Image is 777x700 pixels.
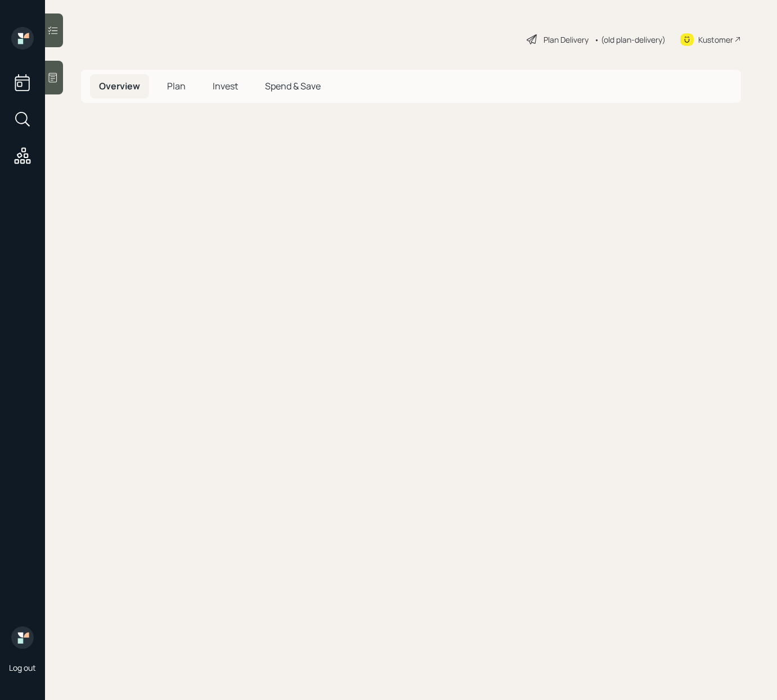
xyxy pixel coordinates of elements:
span: Invest [213,80,238,92]
span: Plan [167,80,186,92]
span: Overview [99,80,140,92]
div: Log out [9,662,36,673]
span: Spend & Save [265,80,321,92]
div: Kustomer [698,34,733,46]
img: retirable_logo.png [11,626,34,649]
div: Plan Delivery [544,34,589,46]
div: • (old plan-delivery) [594,34,666,46]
